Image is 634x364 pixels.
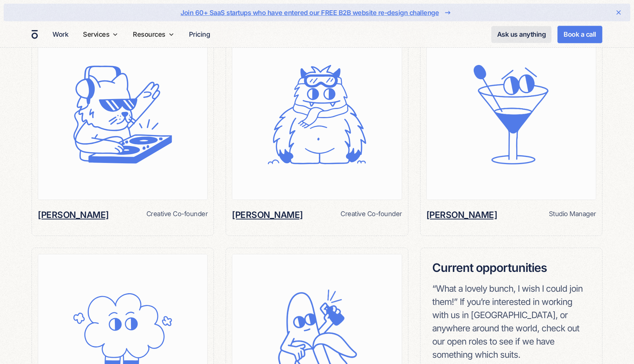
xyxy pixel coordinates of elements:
[130,21,177,47] div: Resources
[80,21,121,47] div: Services
[426,209,498,221] h6: [PERSON_NAME]
[340,209,402,219] div: Creative Co-founder
[133,29,165,39] div: Resources
[50,27,71,41] a: Work
[83,29,109,39] div: Services
[38,209,109,221] h6: [PERSON_NAME]
[549,209,596,219] div: Studio Manager
[186,27,213,41] a: Pricing
[557,26,602,43] a: Book a call
[27,7,607,18] a: Join 60+ SaaS startups who have entered our FREE B2B website re-design challenge
[146,209,208,219] div: Creative Co-founder
[432,260,590,276] h5: Current opportunities
[181,8,439,18] div: Join 60+ SaaS startups who have entered our FREE B2B website re-design challenge
[491,26,552,43] a: Ask us anything
[32,30,38,39] a: home
[232,209,303,221] h6: [PERSON_NAME]
[432,282,590,361] p: “What a lovely bunch, I wish I could join them!” If you’re interested in working with us in [GEOG...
